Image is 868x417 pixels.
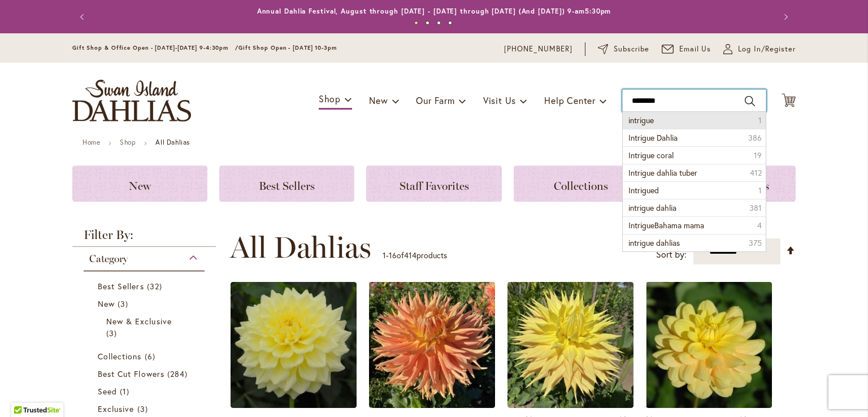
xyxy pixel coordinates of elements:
a: Shop [120,138,136,146]
strong: Filter By: [72,229,216,247]
a: New [72,166,207,202]
iframe: Launch Accessibility Center [8,377,40,409]
span: Collections [554,179,608,193]
span: Intrigued [628,185,659,196]
label: Sort by: [656,244,687,265]
span: New [369,94,388,106]
a: AHOY MATEY [646,399,772,410]
span: Best Sellers [259,179,315,193]
span: 1 [758,185,762,196]
span: 1 [758,115,762,126]
span: 412 [750,167,762,179]
span: 3 [118,298,131,310]
span: 1 [383,250,386,260]
span: New [129,179,151,193]
span: Exclusive [98,403,134,414]
button: Search [745,92,755,110]
span: 375 [749,237,762,249]
a: New &amp; Exclusive [106,315,185,339]
a: Email Us [662,44,711,55]
a: Subscribe [598,44,649,55]
span: Intrigue dahlia tuber [628,167,697,178]
img: AHOY MATEY [646,282,772,408]
a: A-Peeling [231,399,357,410]
span: 284 [167,368,190,380]
span: Intrigue coral [628,150,674,160]
span: Seed [98,386,117,397]
span: Staff Favorites [400,179,469,193]
p: - of products [383,246,447,264]
span: New & Exclusive [106,316,172,327]
a: store logo [72,80,191,121]
button: 1 of 4 [414,21,418,25]
img: AC Jeri [507,282,633,408]
span: Email Us [679,44,711,55]
button: Previous [72,6,95,28]
a: New [98,298,193,310]
img: A-Peeling [231,282,357,408]
a: Best Cut Flowers [98,368,193,380]
span: 3 [137,403,151,415]
a: Collections [514,166,649,202]
button: Next [773,6,796,28]
span: Log In/Register [738,44,796,55]
span: Help Center [544,94,596,106]
button: 4 of 4 [448,21,452,25]
span: IntrigueBahama mama [628,220,704,231]
span: 3 [106,327,120,339]
span: 32 [147,280,165,292]
img: AC BEN [369,282,495,408]
button: 2 of 4 [426,21,429,25]
span: 1 [120,385,132,397]
a: Annual Dahlia Festival, August through [DATE] - [DATE] through [DATE] (And [DATE]) 9-am5:30pm [257,7,611,15]
span: Visit Us [483,94,516,106]
span: New [98,298,115,309]
span: 16 [389,250,397,260]
span: Category [89,253,128,265]
span: intrigue dahlia [628,202,676,213]
a: Best Sellers [219,166,354,202]
a: [PHONE_NUMBER] [504,44,572,55]
span: Best Sellers [98,281,144,292]
span: Intrigue Dahlia [628,132,678,143]
span: 4 [757,220,762,231]
span: 19 [754,150,762,161]
strong: All Dahlias [155,138,190,146]
span: Gift Shop Open - [DATE] 10-3pm [238,44,337,51]
a: Log In/Register [723,44,796,55]
span: intrigue dahlias [628,237,680,248]
a: Exclusive [98,403,193,415]
span: 381 [749,202,762,214]
span: Gift Shop & Office Open - [DATE]-[DATE] 9-4:30pm / [72,44,238,51]
a: AC Jeri [507,399,633,410]
a: Home [83,138,100,146]
a: Staff Favorites [366,166,501,202]
span: Collections [98,351,142,362]
span: Best Cut Flowers [98,368,164,379]
a: Seed [98,385,193,397]
span: Shop [319,93,341,105]
span: All Dahlias [230,231,371,264]
span: 414 [404,250,416,260]
span: 6 [145,350,158,362]
span: intrigue [628,115,654,125]
a: AC BEN [369,399,495,410]
span: Our Farm [416,94,454,106]
span: 386 [748,132,762,144]
a: Collections [98,350,193,362]
span: Subscribe [614,44,649,55]
button: 3 of 4 [437,21,441,25]
a: Best Sellers [98,280,193,292]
